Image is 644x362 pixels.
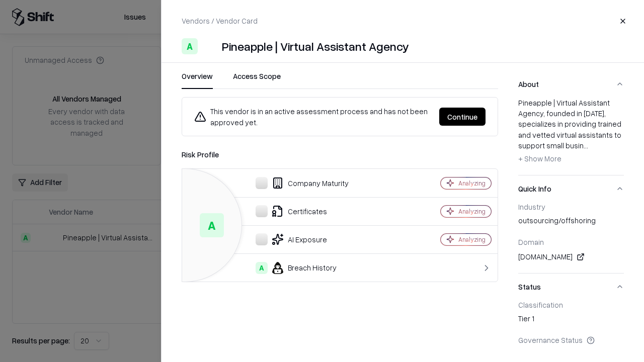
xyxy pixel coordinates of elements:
div: About [518,98,624,175]
img: Pineapple | Virtual Assistant Agency [202,38,218,54]
div: Tier 1 [518,313,624,327]
button: Access Scope [233,71,281,89]
div: A [256,262,268,274]
div: Governance Status [518,335,624,344]
div: Quick Info [518,202,624,273]
span: + Show More [518,154,561,163]
div: Breach History [190,262,406,274]
p: Vendors / Vendor Card [182,16,258,26]
div: AI Exposure [190,233,406,245]
div: Certificates [190,205,406,217]
div: outsourcing/offshoring [518,215,624,229]
div: [DOMAIN_NAME] [518,251,624,263]
div: Domain [518,237,624,246]
div: Industry [518,202,624,211]
div: A [200,213,224,237]
button: Continue [439,108,486,126]
div: Risk Profile [182,148,498,160]
button: Overview [182,71,213,89]
button: About [518,71,624,98]
span: ... [584,141,588,150]
button: Status [518,274,624,300]
div: Analyzing [458,179,486,188]
div: Classification [518,300,624,309]
div: Company Maturity [190,177,406,189]
div: This vendor is in an active assessment process and has not been approved yet. [194,106,431,128]
div: Analyzing [458,235,486,244]
div: Pineapple | Virtual Assistant Agency, founded in [DATE], specializes in providing trained and vet... [518,98,624,167]
div: Analyzing [458,207,486,216]
div: A [182,38,198,54]
button: + Show More [518,151,561,167]
button: Quick Info [518,175,624,202]
div: Pineapple | Virtual Assistant Agency [222,38,409,54]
